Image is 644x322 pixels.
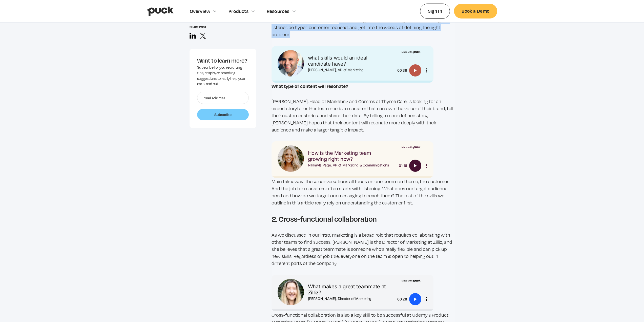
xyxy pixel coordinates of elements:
[409,160,421,172] button: Play
[308,163,391,167] div: Nikkayla Page, VP of Marketing & Communications
[228,8,248,14] div: Products
[423,163,429,169] button: More options
[190,8,211,14] div: Overview
[272,178,455,206] p: Main takeaway: these conversations all focus on one common theme, the customer. And the job for m...
[308,283,391,296] div: What makes a great teammate at Zilliz?
[420,4,450,18] a: Sign In
[409,64,421,77] button: Play
[278,279,304,305] img: Emily Kurze headshot
[393,296,407,302] div: 00:28
[402,50,421,53] img: Made with Puck
[308,297,391,301] div: [PERSON_NAME], Director of Marketing
[197,109,249,121] input: Subscribe
[423,296,429,302] button: More options
[393,67,407,73] div: 00:38
[423,67,429,73] button: More options
[402,279,421,282] img: Made with Puck
[454,4,497,18] a: Book a Demo
[308,55,391,67] div: what skills would an ideal candidate have?
[278,145,304,172] img: Nikkayla Page headshot
[393,163,407,169] div: 01:16
[278,50,304,77] img: Arpan Jhaveri headshot
[409,293,421,305] button: Play
[197,92,249,121] form: Want to learn more?
[272,83,348,89] strong: What type of content will resonate?
[197,56,249,65] div: Want to learn more?
[272,98,455,133] p: [PERSON_NAME], Head of Marketing and Comms at Thyme Care, is looking for an expert storyteller. H...
[308,68,391,72] div: [PERSON_NAME], VP of Marketing
[272,214,455,223] h2: 2. Cross-functional collaboration
[197,92,249,104] input: Email Address
[197,65,249,87] div: Subscribe for you recruiting tips, employer branding suggestions to really help your ora stand out!
[308,150,391,162] div: How is the Marketing team growing right now?
[402,145,421,149] img: Made with Puck
[272,231,455,267] p: As we discussed in our intro, marketing is a broad role that requires collaborating with other te...
[267,8,289,14] div: Resources
[190,25,256,29] div: Share post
